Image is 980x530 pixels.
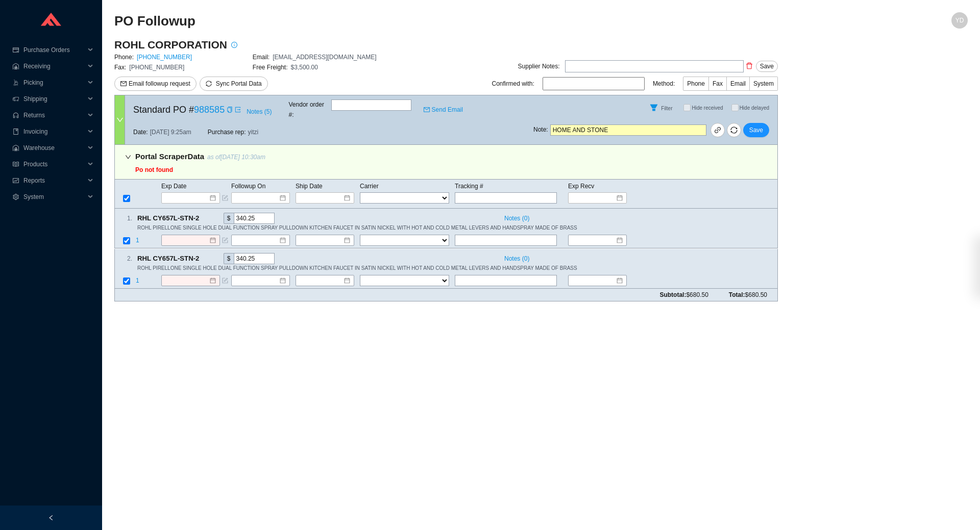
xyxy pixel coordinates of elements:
[687,80,705,87] span: Phone
[683,104,691,111] input: Hide received
[710,123,725,137] a: link
[137,225,577,231] span: ROHL PIRELLONE SINGLE HOLE DUAL FUNCTION SPRAY PULLDOWN KITCHEN FAUCET IN SATIN NICKEL WITH HOT A...
[253,64,288,71] span: Free Freight:
[200,77,268,91] button: syncSync Portal Data
[227,107,233,113] span: copy
[646,104,661,112] span: filter
[646,99,662,116] button: Filter
[23,58,85,74] span: Receiving
[686,291,708,298] span: $680.50
[222,238,228,244] span: form
[743,123,769,137] button: Save
[227,38,241,52] button: info-circle
[23,156,85,172] span: Products
[133,102,225,117] span: Standard PO #
[504,254,529,264] span: Notes ( 0 )
[23,74,85,91] span: Picking
[12,129,19,135] span: book
[136,237,139,244] span: 1
[114,64,126,71] span: Fax:
[120,81,127,88] span: mail
[48,515,54,521] span: left
[692,105,723,111] span: Hide received
[208,127,246,137] span: Purchase rep:
[137,253,208,264] span: RHL CY657L-STN-2
[114,54,134,61] span: Phone:
[533,124,548,136] span: Note :
[500,213,530,220] button: Notes (0)
[115,254,132,264] div: 2 .
[727,127,741,134] span: sync
[360,183,379,190] span: Carrier
[137,265,577,271] span: ROHL PIRELLONE SINGLE HOLE DUAL FUNCTION SPRAY PULLDOWN KITCHEN FAUCET IN SATIN NICKEL WITH HOT A...
[492,77,778,91] div: Confirmed with: Method:
[235,107,241,113] span: export
[23,91,85,107] span: Shipping
[114,77,197,91] button: mailEmail followup request
[235,105,241,115] a: export
[727,123,741,137] button: sync
[273,54,376,61] span: [EMAIL_ADDRESS][DOMAIN_NAME]
[150,127,191,137] span: [DATE] 9:25am
[247,107,272,117] span: Notes ( 5 )
[289,99,329,120] span: Vendor order # :
[129,64,184,71] span: [PHONE_NUMBER]
[116,116,124,123] span: down
[731,104,739,111] input: Hide delayed
[137,213,208,224] span: RHL CY657L-STN-2
[756,61,778,72] button: Save
[745,291,767,298] span: $680.50
[296,183,323,190] span: Ship Date
[424,105,463,115] a: mailSend Email
[713,80,723,87] span: Fax
[231,183,265,190] span: Followup On
[224,213,234,224] div: $
[136,277,139,284] span: 1
[744,62,754,69] span: delete
[661,106,672,111] span: Filter
[161,183,186,190] span: Exp Date
[248,127,259,137] span: yitzi
[714,127,721,135] span: link
[194,105,225,115] a: 988585
[114,38,227,52] h3: ROHL CORPORATION
[201,213,208,224] div: Copy
[125,154,131,160] span: down
[201,253,208,264] div: Copy
[749,125,763,135] span: Save
[216,80,262,87] span: Sync Portal Data
[222,195,228,201] span: form
[753,80,774,87] span: System
[455,183,483,190] span: Tracking #
[23,123,85,140] span: Invoicing
[729,290,767,300] span: Total:
[744,59,755,73] button: delete
[568,183,594,190] span: Exp Recv
[500,253,530,260] button: Notes (0)
[730,80,746,87] span: Email
[760,61,774,71] span: Save
[12,161,19,167] span: read
[206,81,212,87] span: sync
[12,194,19,200] span: setting
[955,12,964,29] span: YD
[740,105,769,111] span: Hide delayed
[133,127,148,137] span: Date:
[129,79,190,89] span: Email followup request
[135,165,268,175] div: Po not found
[424,107,430,113] span: mail
[518,61,560,71] div: Supplier Notes:
[12,178,19,184] span: fund
[207,154,265,161] span: as of [DATE] 10:30am
[222,277,228,284] span: form
[115,213,132,223] div: 1 .
[23,107,85,123] span: Returns
[246,106,272,113] button: Notes (5)
[504,213,529,223] span: Notes ( 0 )
[253,54,269,61] span: Email:
[114,12,754,30] h2: PO Followup
[12,112,19,118] span: customer-service
[135,152,204,161] span: Portal Scraper Data
[12,47,19,53] span: credit-card
[659,290,708,300] span: Subtotal:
